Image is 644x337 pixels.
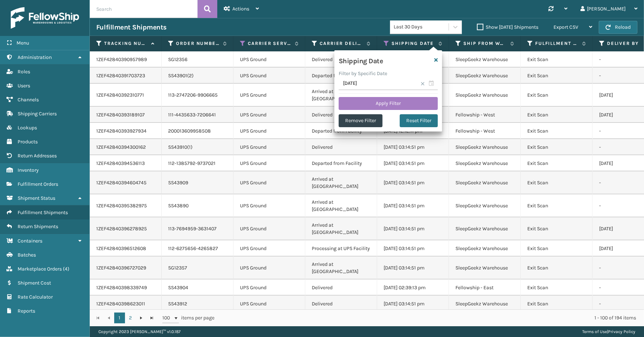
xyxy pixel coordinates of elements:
td: Exit Scan [521,155,593,171]
span: Shipment Status [18,195,55,201]
span: Marketplace Orders [18,266,62,272]
td: UPS Ground [233,280,305,296]
td: Exit Scan [521,84,593,107]
span: items per page [162,313,215,323]
div: 1 - 100 of 194 items [225,314,636,322]
span: 100 [162,314,173,322]
td: UPS Ground [233,68,305,84]
td: 1ZEF42840395382975 [90,194,162,217]
td: Exit Scan [521,257,593,280]
span: Users [18,83,30,89]
td: 1ZEF42840393927934 [90,123,162,139]
td: [DATE] 03:14:51 pm [377,194,449,217]
td: Exit Scan [521,171,593,194]
td: UPS Ground [233,107,305,123]
td: UPS Ground [233,155,305,171]
td: [DATE] 03:14:51 pm [377,296,449,312]
td: Exit Scan [521,217,593,240]
td: 1ZEF42840391703723 [90,68,162,84]
label: Tracking Number [104,40,148,47]
a: SG12356 [168,56,187,63]
span: Shipment Cost [18,280,51,286]
span: Rate Calculator [18,294,53,300]
td: 1ZEF42840396512608 [90,240,162,257]
td: Departed from Facility [305,155,377,171]
td: SleepGeekz Warehouse [449,84,521,107]
td: 1ZEF42840396278925 [90,217,162,240]
td: Departed from Facility [305,68,377,84]
h4: Shipping Date [339,55,383,65]
td: Fellowship - East [449,280,521,296]
input: MM/DD/YYYY [339,77,438,90]
a: 111-4435633-7206641 [168,112,216,118]
span: Administration [18,54,52,60]
td: UPS Ground [233,84,305,107]
a: SS43910(1) [168,144,193,150]
td: 1ZEF42840392310771 [90,84,162,107]
a: 113-7694959-3631407 [168,226,217,232]
td: SleepGeekz Warehouse [449,217,521,240]
span: Fulfillment Orders [18,181,58,187]
span: Actions [232,6,249,12]
h3: Fulfillment Shipments [96,23,167,32]
td: Exit Scan [521,296,593,312]
a: SS43890 [168,203,189,209]
td: Exit Scan [521,51,593,68]
a: SS43909 [168,180,188,186]
td: [DATE] 03:14:51 pm [377,139,449,155]
a: 113-2747206-9906665 [168,92,218,98]
td: Delivered [305,296,377,312]
td: SleepGeekz Warehouse [449,68,521,84]
a: 1 [114,313,125,323]
td: 1ZEF42840390957989 [90,51,162,68]
label: Carrier Delivery Status [320,40,363,47]
a: SS43904 [168,285,188,291]
td: 1ZEF42840394604745 [90,171,162,194]
td: [DATE] 03:14:51 pm [377,240,449,257]
span: Go to the next page [138,315,144,321]
span: Menu [17,40,29,46]
td: 1ZEF42840393189107 [90,107,162,123]
td: UPS Ground [233,139,305,155]
td: Exit Scan [521,68,593,84]
td: UPS Ground [233,194,305,217]
label: Order Number [176,40,219,47]
td: UPS Ground [233,296,305,312]
td: Exit Scan [521,107,593,123]
button: Reload [599,21,638,34]
td: Exit Scan [521,123,593,139]
td: UPS Ground [233,171,305,194]
a: Terms of Use [582,329,607,334]
td: Departed from Facility [305,123,377,139]
span: Inventory [18,167,39,173]
button: Reset Filter [400,114,438,127]
td: SleepGeekz Warehouse [449,139,521,155]
td: [DATE] 03:14:51 pm [377,155,449,171]
td: Arrived at [GEOGRAPHIC_DATA] [305,194,377,217]
span: Export CSV [553,24,578,30]
span: Return Shipments [18,223,58,230]
td: SleepGeekz Warehouse [449,155,521,171]
label: Fulfillment Order Status [535,40,579,47]
td: SleepGeekz Warehouse [449,171,521,194]
td: SleepGeekz Warehouse [449,296,521,312]
span: Return Addresses [18,153,57,159]
label: Filter by Specific Date [339,70,387,77]
span: Containers [18,238,42,244]
td: UPS Ground [233,217,305,240]
td: Arrived at [GEOGRAPHIC_DATA] [305,84,377,107]
td: UPS Ground [233,51,305,68]
td: [DATE] 03:14:51 pm [377,171,449,194]
td: [DATE] 03:14:51 pm [377,257,449,280]
div: | [582,326,635,337]
label: Carrier Service [248,40,291,47]
button: Remove Filter [339,114,383,127]
span: Shipping Carriers [18,111,57,117]
td: Delivered [305,139,377,155]
td: Exit Scan [521,240,593,257]
td: SleepGeekz Warehouse [449,194,521,217]
label: Shipping Date [392,40,435,47]
td: Delivered [305,280,377,296]
td: UPS Ground [233,123,305,139]
a: Privacy Policy [608,329,635,334]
